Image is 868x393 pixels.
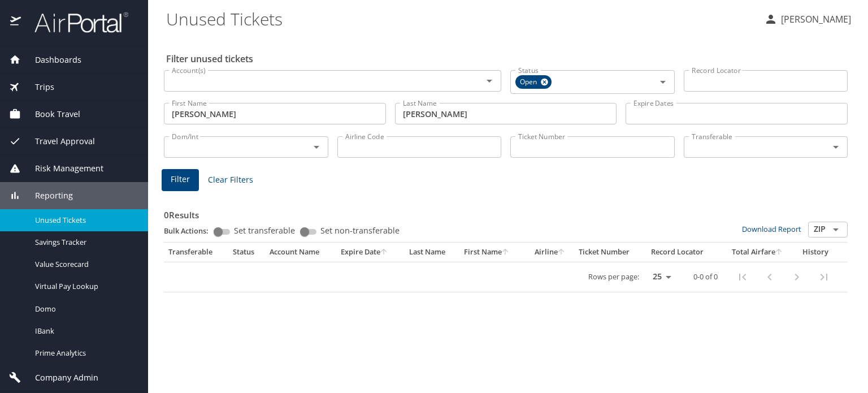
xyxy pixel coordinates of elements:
button: Open [481,73,497,89]
p: Bulk Actions: [164,226,218,236]
th: Total Airfare [721,243,794,262]
span: Unused Tickets [35,215,134,226]
p: 0-0 of 0 [693,273,718,280]
span: Book Travel [21,108,80,120]
span: Value Scorecard [35,259,134,270]
th: Airline [526,243,574,262]
button: Open [828,222,844,237]
a: Download Report [742,224,801,234]
span: Set non-transferable [320,227,400,235]
img: icon-airportal.png [10,11,22,33]
span: Dashboards [21,54,81,66]
button: Open [309,139,324,155]
span: Prime Analytics [35,348,134,359]
th: Account Name [265,243,336,262]
button: Open [655,74,671,90]
th: Status [228,243,265,262]
button: Clear Filters [203,170,258,191]
div: Transferable [168,247,224,257]
span: Clear Filters [208,173,253,187]
span: Company Admin [21,372,98,384]
button: sort [380,249,388,256]
span: Savings Tracker [35,237,134,248]
th: Expire Date [336,243,405,262]
select: rows per page [644,269,675,286]
th: Last Name [405,243,459,262]
img: airportal-logo.png [22,11,128,33]
h1: Unused Tickets [166,1,755,36]
p: [PERSON_NAME] [778,12,851,26]
span: Open [515,76,544,88]
button: Filter [162,169,199,191]
span: Travel Approval [21,135,95,148]
h3: 0 Results [164,202,848,222]
button: Open [828,139,844,155]
span: Risk Management [21,162,103,175]
th: History [795,243,837,262]
span: Trips [21,81,54,93]
p: Rows per page: [588,273,639,280]
span: IBank [35,326,134,336]
button: [PERSON_NAME] [759,9,856,29]
span: Reporting [21,189,73,202]
h2: Filter unused tickets [166,50,850,68]
span: Filter [171,172,190,187]
th: Ticket Number [574,243,646,262]
button: sort [775,249,783,256]
span: Domo [35,304,134,314]
button: sort [558,249,566,256]
span: Virtual Pay Lookup [35,281,134,292]
th: First Name [459,243,526,262]
th: Record Locator [646,243,721,262]
div: Open [515,75,552,89]
button: sort [502,249,510,256]
table: custom pagination table [164,243,848,292]
span: Set transferable [234,227,295,235]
